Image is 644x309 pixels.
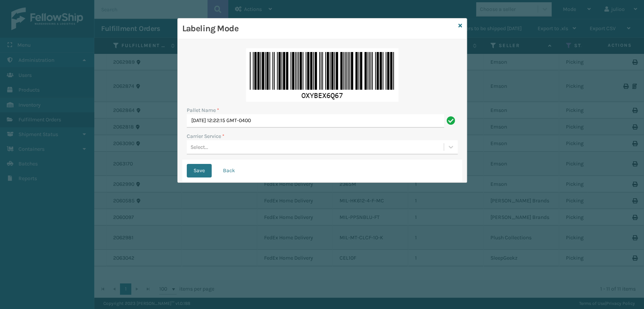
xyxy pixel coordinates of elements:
[191,143,208,151] div: Select...
[182,23,455,34] h3: Labeling Mode
[187,106,219,114] label: Pallet Name
[187,132,224,140] label: Carrier Service
[216,164,242,177] button: Back
[187,164,212,177] button: Save
[246,48,398,102] img: 9T4VxcAAAABklEQVQDAPQKE5+zrqAPAAAAAElFTkSuQmCC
